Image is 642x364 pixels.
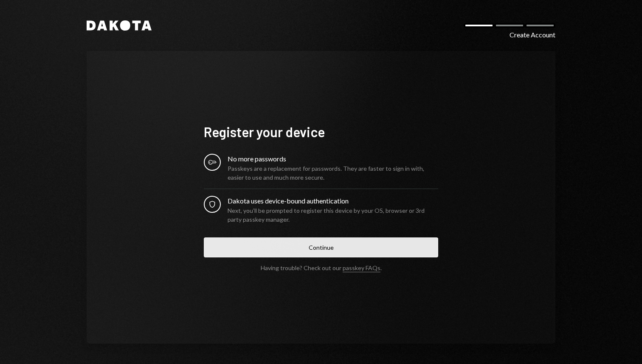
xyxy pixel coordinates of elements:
[228,164,438,182] div: Passkeys are a replacement for passwords. They are faster to sign in with, easier to use and much...
[228,154,438,164] div: No more passwords
[510,30,555,40] div: Create Account
[343,264,380,272] a: passkey FAQs
[228,206,438,224] div: Next, you’ll be prompted to register this device by your OS, browser or 3rd party passkey manager.
[204,237,438,257] button: Continue
[204,123,438,140] h1: Register your device
[261,264,382,271] div: Having trouble? Check out our .
[228,196,438,206] div: Dakota uses device-bound authentication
